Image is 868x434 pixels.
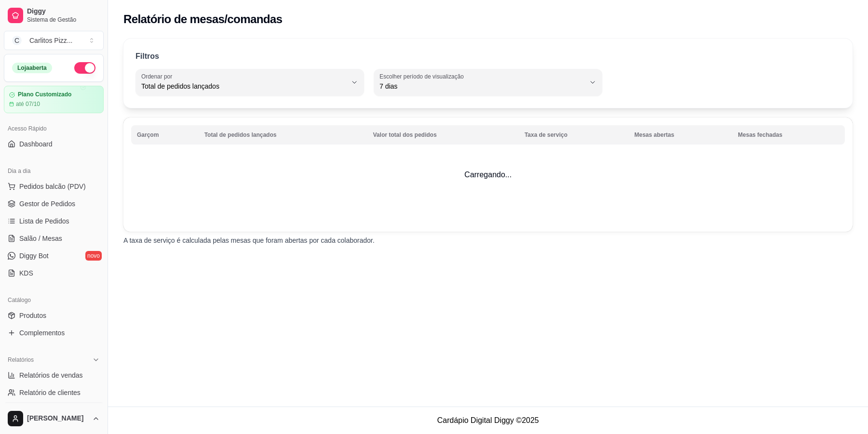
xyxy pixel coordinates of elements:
[19,139,53,149] span: Dashboard
[29,36,72,45] div: Carlitos Pizz ...
[74,62,95,74] button: Alterar Status
[4,86,104,113] a: Plano Customizadoaté 07/10
[27,7,100,16] span: Diggy
[4,265,104,281] a: KDS
[27,16,100,24] span: Sistema de Gestão
[141,81,347,91] span: Total de pedidos lançados
[4,213,104,229] a: Lista de Pedidos
[19,311,46,320] span: Produtos
[16,100,40,108] article: até 07/10
[141,72,176,80] label: Ordenar por
[4,136,104,152] a: Dashboard
[4,31,104,50] button: Select a team
[4,248,104,263] a: Diggy Botnovo
[123,236,853,245] p: A taxa de serviço é calculada pelas mesas que foram abertas por cada colaborador.
[27,414,88,423] span: [PERSON_NAME]
[380,72,467,80] label: Escolher período de visualização
[4,308,104,323] a: Produtos
[136,51,159,62] p: Filtros
[19,268,33,278] span: KDS
[12,63,52,73] div: Loja aberta
[108,407,868,434] footer: Cardápio Digital Diggy © 2025
[123,12,282,27] h2: Relatório de mesas/comandas
[136,69,364,96] button: Ordenar porTotal de pedidos lançados
[4,196,104,211] a: Gestor de Pedidos
[4,4,104,27] a: DiggySistema de Gestão
[4,121,104,136] div: Acesso Rápido
[4,179,104,194] button: Pedidos balcão (PDV)
[4,231,104,246] a: Salão / Mesas
[19,370,83,380] span: Relatórios de vendas
[19,234,62,243] span: Salão / Mesas
[4,407,104,430] button: [PERSON_NAME]
[374,69,602,96] button: Escolher período de visualização7 dias
[380,81,585,91] span: 7 dias
[19,328,65,338] span: Complementos
[18,91,71,98] article: Plano Customizado
[19,182,86,191] span: Pedidos balcão (PDV)
[19,251,49,261] span: Diggy Bot
[19,216,69,226] span: Lista de Pedidos
[4,402,104,418] a: Relatório de mesas
[4,368,104,383] a: Relatórios de vendas
[4,325,104,341] a: Complementos
[12,36,22,45] span: C
[123,118,853,232] td: Carregando...
[4,385,104,400] a: Relatório de clientes
[4,163,104,179] div: Dia a dia
[8,356,34,364] span: Relatórios
[4,292,104,308] div: Catálogo
[19,388,81,397] span: Relatório de clientes
[19,199,75,209] span: Gestor de Pedidos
